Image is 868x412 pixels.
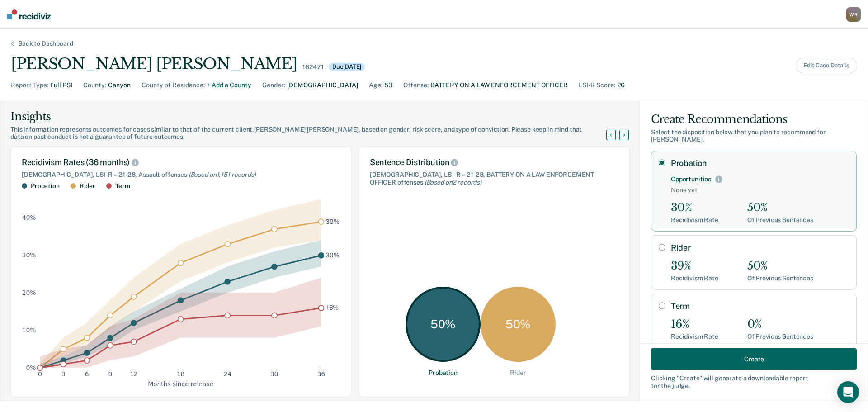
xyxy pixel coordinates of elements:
[22,171,340,179] div: [DEMOGRAPHIC_DATA], LSI-R = 21-28, Assault offenses
[50,81,72,90] div: Full PSI
[846,7,861,22] div: W R
[325,218,340,311] g: text
[317,370,325,378] text: 36
[115,182,130,190] div: Term
[384,81,392,90] div: 53
[85,370,89,378] text: 6
[11,55,297,73] div: [PERSON_NAME] [PERSON_NAME]
[287,81,358,90] div: [DEMOGRAPHIC_DATA]
[329,63,365,71] div: Due [DATE]
[83,81,106,90] div: County :
[80,182,95,190] div: Rider
[270,370,278,378] text: 30
[38,370,325,378] g: x-axis tick label
[207,81,251,90] div: + Add a County
[325,251,340,259] text: 30%
[651,128,857,144] div: Select the disposition below that you plan to recommend for [PERSON_NAME] .
[10,109,617,124] div: Insights
[22,214,36,371] g: y-axis tick label
[671,318,718,331] div: 16%
[747,333,813,341] div: Of Previous Sentences
[406,287,481,362] div: 50 %
[671,201,718,214] div: 30%
[671,275,718,282] div: Recidivism Rate
[40,199,321,368] g: area
[61,370,66,378] text: 3
[429,369,458,377] div: Probation
[22,251,36,259] text: 30%
[370,171,618,186] div: [DEMOGRAPHIC_DATA], LSI-R = 21-28, BATTERY ON A LAW ENFORCEMENT OFFICER offenses
[262,81,285,90] div: Gender :
[22,214,36,221] text: 40%
[302,63,323,71] div: 162471
[651,374,857,390] div: Clicking " Create " will generate a downloadable report for the judge.
[22,157,340,167] div: Recidivism Rates (36 months)
[671,175,712,183] div: Opportunities:
[481,287,556,362] div: 50 %
[617,81,625,90] div: 26
[671,260,718,273] div: 39%
[579,81,615,90] div: LSI-R Score :
[369,81,382,90] div: Age :
[7,40,84,47] div: Back to Dashboard
[177,370,185,378] text: 18
[223,370,231,378] text: 24
[189,171,256,178] span: (Based on 1,151 records )
[326,304,339,311] text: 16%
[148,380,213,387] text: Months since release
[796,58,857,73] button: Edit Case Details
[747,318,813,331] div: 0%
[130,370,138,378] text: 12
[747,260,813,273] div: 50%
[747,275,813,282] div: Of Previous Sentences
[671,301,849,311] label: Term
[11,81,48,90] div: Report Type :
[671,186,849,194] span: None yet
[510,369,526,377] div: Rider
[370,157,618,167] div: Sentence Distribution
[7,9,51,19] img: Recidiviz
[325,218,340,225] text: 39%
[10,126,617,141] div: This information represents outcomes for cases similar to that of the current client, [PERSON_NAM...
[651,348,857,370] button: Create
[22,327,36,334] text: 10%
[846,7,861,22] button: WR
[31,182,60,190] div: Probation
[671,158,849,168] label: Probation
[142,81,205,90] div: County of Residence :
[837,381,859,403] div: Open Intercom Messenger
[26,364,36,371] text: 0%
[108,81,131,90] div: Canyon
[747,201,813,214] div: 50%
[671,333,718,341] div: Recidivism Rate
[108,370,113,378] text: 9
[22,289,36,296] text: 20%
[651,112,857,127] div: Create Recommendations
[747,216,813,224] div: Of Previous Sentences
[671,216,718,224] div: Recidivism Rate
[148,380,213,387] g: x-axis label
[430,81,568,90] div: BATTERY ON A LAW ENFORCEMENT OFFICER
[671,243,849,253] label: Rider
[38,370,42,378] text: 0
[425,179,481,186] span: (Based on 2 records )
[403,81,429,90] div: Offense :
